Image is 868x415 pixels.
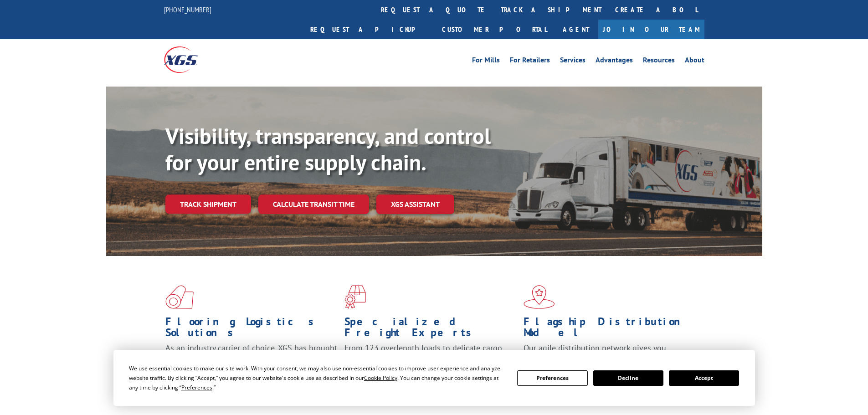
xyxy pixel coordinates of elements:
[303,20,435,39] a: Request a pickup
[517,370,587,386] button: Preferences
[258,195,369,214] a: Calculate transit time
[181,384,212,391] span: Preferences
[593,370,663,386] button: Decline
[524,285,555,309] img: xgs-icon-flagship-distribution-model-red
[364,374,397,382] span: Cookie Policy
[685,56,704,67] a: About
[376,195,454,214] a: XGS ASSISTANT
[113,350,755,406] div: Cookie Consent Prompt
[164,5,211,14] a: [PHONE_NUMBER]
[165,316,338,343] h1: Flooring Logistics Solutions
[165,343,337,375] span: As an industry carrier of choice, XGS has brought innovation and dedication to flooring logistics...
[560,56,586,67] a: Services
[435,20,554,39] a: Customer Portal
[554,20,598,39] a: Agent
[472,56,500,67] a: For Mills
[524,316,696,343] h1: Flagship Distribution Model
[344,285,366,309] img: xgs-icon-focused-on-flooring-red
[165,195,251,214] a: Track shipment
[596,56,633,67] a: Advantages
[598,20,704,39] a: Join Our Team
[669,370,739,386] button: Accept
[344,316,517,343] h1: Specialized Freight Experts
[510,56,550,67] a: For Retailers
[165,122,491,176] b: Visibility, transparency, and control for your entire supply chain.
[643,56,675,67] a: Resources
[165,285,194,309] img: xgs-icon-total-supply-chain-intelligence-red
[524,343,691,364] span: Our agile distribution network gives you nationwide inventory management on demand.
[129,364,506,392] div: We use essential cookies to make our site work. With your consent, we may also use non-essential ...
[344,343,517,383] p: From 123 overlength loads to delicate cargo, our experienced staff knows the best way to move you...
